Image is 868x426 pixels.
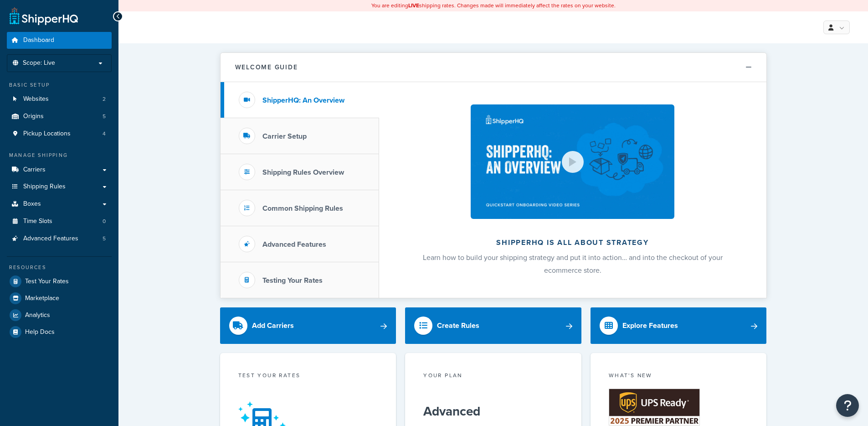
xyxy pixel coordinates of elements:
[23,36,54,44] span: Dashboard
[7,108,112,125] a: Origins5
[25,312,50,319] span: Analytics
[23,183,66,191] span: Shipping Rules
[262,168,344,177] h3: Shipping Rules Overview
[405,307,581,344] a: Create Rules
[7,108,112,125] li: Origins
[7,196,112,213] a: Boxes
[7,273,112,290] a: Test Your Rates
[262,96,344,104] h3: ShipperHQ: An Overview
[23,166,46,174] span: Carriers
[622,319,678,332] div: Explore Features
[103,95,106,103] span: 2
[252,319,294,332] div: Add Carriers
[408,1,419,10] b: LIVE
[7,161,112,178] a: Carriers
[7,264,112,271] div: Resources
[437,319,479,332] div: Create Rules
[25,328,55,336] span: Help Docs
[235,64,298,71] h2: Welcome Guide
[609,371,749,382] div: What's New
[262,276,323,285] h3: Testing Your Rates
[591,307,767,344] a: Explore Features
[103,235,106,243] span: 5
[7,91,112,108] a: Websites2
[7,290,112,307] a: Marketplace
[103,218,106,225] span: 0
[7,307,112,323] a: Analytics
[262,240,326,249] h3: Advanced Features
[7,213,112,230] a: Time Slots0
[7,81,112,89] div: Basic Setup
[7,125,112,142] a: Pickup Locations4
[423,371,563,382] div: Your Plan
[220,307,396,344] a: Add Carriers
[23,235,78,243] span: Advanced Features
[25,295,59,302] span: Marketplace
[238,371,378,382] div: Test your rates
[836,394,859,417] button: Open Resource Center
[25,278,69,286] span: Test Your Rates
[23,130,71,138] span: Pickup Locations
[423,252,723,275] span: Learn how to build your shipping strategy and put it into action… and into the checkout of your e...
[7,213,112,230] li: Time Slots
[7,230,112,247] a: Advanced Features5
[7,178,112,195] a: Shipping Rules
[7,91,112,108] li: Websites
[471,104,674,219] img: ShipperHQ is all about strategy
[7,324,112,340] a: Help Docs
[23,200,41,208] span: Boxes
[7,151,112,159] div: Manage Shipping
[7,32,112,49] a: Dashboard
[423,404,563,419] h5: Advanced
[7,125,112,142] li: Pickup Locations
[221,53,766,82] button: Welcome Guide
[7,230,112,247] li: Advanced Features
[23,59,55,67] span: Scope: Live
[262,204,343,213] h3: Common Shipping Rules
[103,113,106,120] span: 5
[23,218,52,225] span: Time Slots
[262,132,307,140] h3: Carrier Setup
[23,113,44,120] span: Origins
[103,130,106,138] span: 4
[403,239,742,247] h2: ShipperHQ is all about strategy
[23,95,49,103] span: Websites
